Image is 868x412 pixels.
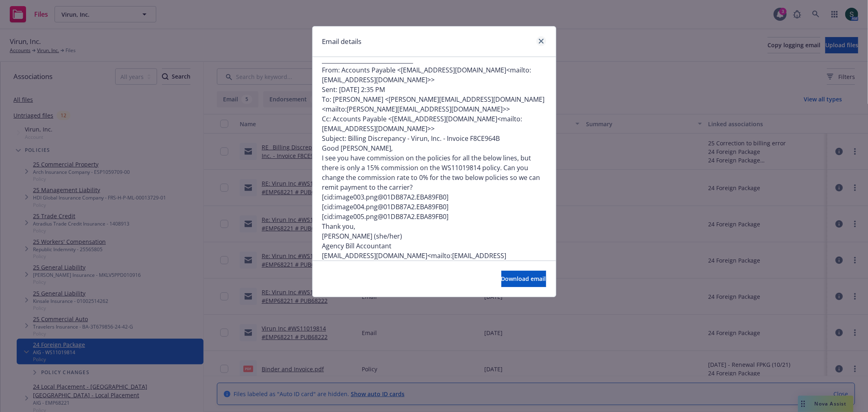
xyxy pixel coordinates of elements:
[322,36,362,47] h1: Email details
[322,251,546,270] p: < >
[501,271,546,287] button: Download email
[401,66,507,75] a: [EMAIL_ADDRESS][DOMAIN_NAME]
[326,105,503,114] a: mailto:[PERSON_NAME][EMAIL_ADDRESS][DOMAIN_NAME]
[536,36,546,46] a: close
[322,153,546,192] p: I see you have commission on the policies for all the below lines, but there is only a 15% commis...
[322,143,546,153] p: Good [PERSON_NAME],
[322,221,546,231] p: Thank you,
[322,192,546,202] p: [cid:image003.png@01DB87A2.EBA89FB0]
[322,202,546,221] p: [cid:image004.png@01DB87A2.EBA89FB0] [cid:image005.png@01DB87A2.EBA89FB0]
[322,114,523,133] a: mailto:[EMAIL_ADDRESS][DOMAIN_NAME]
[392,114,498,123] a: [EMAIL_ADDRESS][DOMAIN_NAME]
[501,275,546,283] span: Download email
[322,66,531,84] a: mailto:[EMAIL_ADDRESS][DOMAIN_NAME]
[322,55,546,65] p: ________________________________
[389,95,545,104] a: [PERSON_NAME][EMAIL_ADDRESS][DOMAIN_NAME]
[322,231,546,241] p: [PERSON_NAME] (she/her)
[322,241,546,251] p: Agency Bill Accountant
[322,65,546,143] p: From: Accounts Payable < < >> Sent: [DATE] 2:35 PM To: [PERSON_NAME] < < >> Cc: Accounts Payable ...
[322,251,428,260] a: [EMAIL_ADDRESS][DOMAIN_NAME]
